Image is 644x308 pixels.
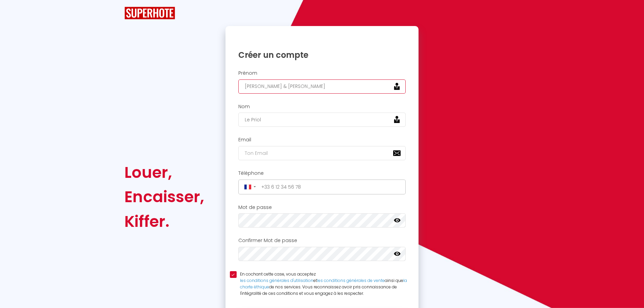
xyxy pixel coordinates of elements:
input: Ton Prénom [238,79,406,94]
h2: Mot de passe [238,205,406,210]
a: les conditions générales de vente [317,278,385,283]
a: la charte éthique [240,278,407,290]
div: Kiffer. [124,209,204,234]
img: SuperHote logo [124,7,175,19]
input: Ton Email [238,146,406,160]
h1: Créer un compte [238,50,406,60]
h2: Prénom [238,70,406,76]
span: ▼ [253,185,257,188]
input: Ton Nom [238,113,406,127]
a: les conditions générales d'utilisation [240,278,313,283]
h2: Téléphone [238,170,406,176]
h2: Confirmer Mot de passe [238,238,406,243]
label: En cochant cette case, vous acceptez [237,271,414,297]
input: +33 6 12 34 56 78 [259,182,404,192]
div: Louer, [124,160,204,185]
div: Encaisser, [124,185,204,209]
h2: Nom [238,104,406,110]
h2: Email [238,137,406,143]
div: et ainsi que de nos services. Vous reconnaissez avoir pris connaissance de l'intégralité de ces c... [240,278,414,297]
